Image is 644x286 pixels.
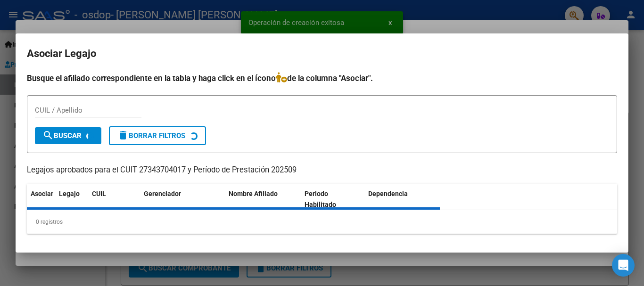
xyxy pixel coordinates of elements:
datatable-header-cell: Dependencia [364,184,440,215]
datatable-header-cell: Asociar [27,184,55,215]
p: Legajos aprobados para el CUIT 27343704017 y Período de Prestación 202509 [27,164,617,176]
span: CUIL [92,190,106,197]
div: 0 registros [27,210,617,234]
span: Asociar [31,190,53,197]
datatable-header-cell: CUIL [88,184,140,215]
datatable-header-cell: Gerenciador [140,184,225,215]
span: Gerenciador [144,190,181,197]
span: Borrar Filtros [117,131,185,140]
button: Borrar Filtros [109,126,206,145]
span: Buscar [42,131,82,140]
datatable-header-cell: Legajo [55,184,88,215]
div: Open Intercom Messenger [612,254,635,277]
mat-icon: delete [117,130,129,141]
h4: Busque el afiliado correspondiente en la tabla y haga click en el ícono de la columna "Asociar". [27,72,617,84]
span: Nombre Afiliado [229,190,278,197]
span: Periodo Habilitado [305,190,336,208]
datatable-header-cell: Periodo Habilitado [301,184,364,215]
h2: Asociar Legajo [27,45,617,63]
button: Buscar [35,127,101,144]
datatable-header-cell: Nombre Afiliado [225,184,301,215]
mat-icon: search [42,130,54,141]
span: Legajo [59,190,80,197]
span: Dependencia [368,190,408,197]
